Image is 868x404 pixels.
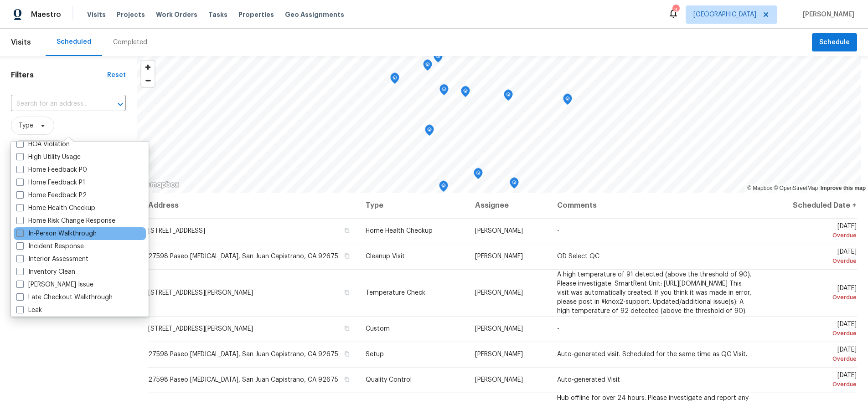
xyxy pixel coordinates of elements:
label: Home Feedback P2 [16,191,87,200]
label: Late Checkout Walkthrough [16,293,113,302]
label: Home Feedback P1 [16,178,85,187]
div: Map marker [563,94,572,108]
span: Custom [366,326,390,332]
span: A high temperature of 91 detected (above the threshold of 90). Please investigate. SmartRent Unit... [557,271,751,314]
span: Visits [11,32,31,52]
span: [PERSON_NAME] [475,290,523,296]
button: Zoom out [141,74,155,87]
span: [STREET_ADDRESS][PERSON_NAME] [148,290,253,296]
a: Mapbox homepage [139,179,180,190]
div: Completed [113,38,147,47]
span: [GEOGRAPHIC_DATA] [693,10,756,19]
div: Reset [107,71,126,80]
label: Home Risk Change Response [16,216,115,225]
span: Type [19,121,33,130]
th: Assignee [468,193,550,218]
span: Maestro [31,10,61,19]
div: Overdue [770,354,857,363]
a: Improve this map [821,185,866,191]
span: 27598 Paseo [MEDICAL_DATA], San Juan Capistrano, CA 92675 [148,253,338,260]
span: Visits [87,10,106,19]
div: Map marker [425,125,434,139]
span: Home Health Checkup [366,228,433,234]
button: Copy Address [343,288,351,297]
button: Copy Address [343,324,351,332]
span: [DATE] [770,321,857,338]
div: Map marker [439,84,449,98]
div: Overdue [770,380,857,389]
div: Map marker [510,178,519,192]
span: [PERSON_NAME] [475,377,523,383]
span: [DATE] [770,372,857,389]
span: Setup [366,351,384,358]
span: [STREET_ADDRESS] [148,228,205,234]
th: Address [148,193,358,218]
span: Auto-generated visit. Scheduled for the same time as QC Visit. [557,351,747,358]
label: Incident Response [16,242,84,251]
div: Overdue [770,256,857,266]
span: Schedule [819,37,850,48]
span: Tasks [208,11,227,18]
div: Overdue [770,231,857,240]
label: [PERSON_NAME] Issue [16,280,93,289]
span: [PERSON_NAME] [475,326,523,332]
span: [DATE] [770,285,857,302]
div: 3 [672,5,679,15]
a: OpenStreetMap [774,185,818,191]
input: Search for an address... [11,97,100,111]
button: Schedule [812,33,857,52]
span: 27598 Paseo [MEDICAL_DATA], San Juan Capistrano, CA 92675 [148,377,338,383]
span: Auto-generated Visit [557,377,620,383]
span: [STREET_ADDRESS][PERSON_NAME] [148,326,253,332]
label: High Utility Usage [16,153,81,162]
span: 27598 Paseo [MEDICAL_DATA], San Juan Capistrano, CA 92675 [148,351,338,358]
div: Map marker [439,181,448,195]
button: Zoom in [141,61,155,74]
th: Comments [550,193,763,218]
span: [DATE] [770,347,857,363]
button: Open [114,98,127,111]
th: Scheduled Date ↑ [763,193,857,218]
a: Mapbox [747,185,772,191]
div: Overdue [770,293,857,302]
button: Copy Address [343,350,351,358]
label: Inventory Clean [16,267,75,276]
span: [DATE] [770,249,857,266]
div: Map marker [434,51,443,66]
label: HOA Violation [16,140,70,149]
label: Home Feedback P0 [16,165,87,174]
span: Work Orders [156,10,197,19]
div: Map marker [474,168,483,182]
label: In-Person Walkthrough [16,229,97,238]
canvas: Map [137,56,861,193]
label: Interior Assessment [16,255,88,264]
span: Temperature Check [366,290,425,296]
span: [PERSON_NAME] [475,351,523,358]
div: Map marker [461,86,470,100]
span: [PERSON_NAME] [475,253,523,260]
span: - [557,326,559,332]
span: Projects [117,10,145,19]
span: [DATE] [770,223,857,240]
div: Map marker [504,90,513,104]
button: Copy Address [343,226,351,235]
span: - [557,228,559,234]
span: [PERSON_NAME] [475,228,523,234]
span: Cleanup Visit [366,253,405,260]
div: Map marker [423,60,432,74]
span: Zoom out [141,74,155,87]
span: OD Select QC [557,253,599,260]
button: Copy Address [343,375,351,384]
span: Properties [238,10,274,19]
div: Map marker [390,73,399,87]
th: Type [358,193,468,218]
label: Leak [16,306,42,315]
span: [PERSON_NAME] [799,10,854,19]
span: Quality Control [366,377,412,383]
span: Geo Assignments [285,10,344,19]
label: Home Health Checkup [16,204,95,213]
div: Scheduled [57,37,91,46]
button: Copy Address [343,252,351,260]
div: Overdue [770,329,857,338]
